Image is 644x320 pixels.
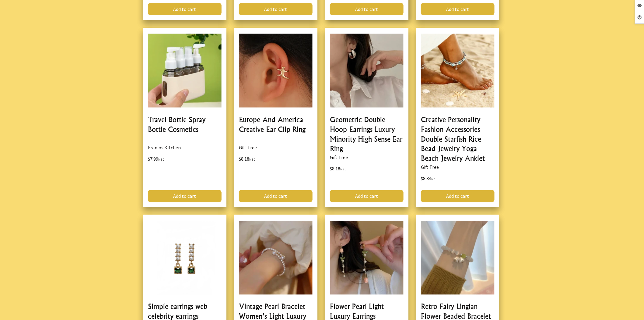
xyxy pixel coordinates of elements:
[330,190,404,202] a: Add to cart
[330,3,404,15] a: Add to cart
[421,3,495,15] a: Add to cart
[421,190,495,202] a: Add to cart
[239,190,313,202] a: Add to cart
[148,190,222,202] a: Add to cart
[239,3,313,15] a: Add to cart
[148,3,222,15] a: Add to cart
